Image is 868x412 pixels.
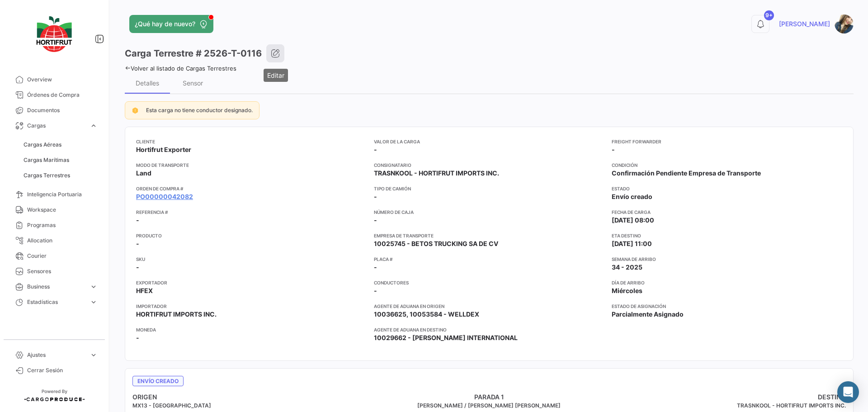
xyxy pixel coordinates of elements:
[374,279,604,286] app-card-info-title: Conductores
[27,190,98,199] span: Inteligencia Portuaria
[27,351,86,359] span: Ajustes
[136,79,159,87] div: Detalles
[90,283,98,291] span: expand_more
[136,232,367,239] app-card-info-title: Producto
[24,156,69,164] span: Cargas Marítimas
[20,153,101,167] a: Cargas Marítimas
[374,239,498,248] span: 10025745 - BETOS TRUCKING SA DE CV
[7,264,101,279] a: Sensores
[125,65,236,72] a: Volver al listado de Cargas Terrestres
[136,310,217,319] span: HORTIFRUT IMPORTS INC.
[374,169,499,178] span: TRASNKOOL - HORTIFRUT IMPORTS INC.
[7,218,101,233] a: Programas
[136,169,151,178] span: Land
[20,169,101,182] a: Cargas Terrestres
[27,298,86,306] span: Estadísticas
[612,169,761,178] span: Confirmación Pendiente Empresa de Transporte
[7,87,101,103] a: Órdenes de Compra
[612,286,642,295] span: Miércoles
[136,256,367,263] app-card-info-title: SKU
[7,103,101,118] a: Documentos
[370,393,608,402] h4: PARADA 1
[27,366,98,374] span: Cerrar Sesión
[27,91,98,99] span: Órdenes de Compra
[612,216,654,225] span: [DATE] 08:00
[27,267,98,275] span: Sensores
[374,208,604,216] app-card-info-title: Número de Caja
[374,216,377,225] span: -
[136,208,367,216] app-card-info-title: Referencia #
[374,263,377,272] span: -
[27,206,98,214] span: Workspace
[27,237,98,245] span: Allocation
[374,333,518,342] span: 10029662 - [PERSON_NAME] INTERNATIONAL
[612,256,842,263] app-card-info-title: Semana de Arribo
[374,185,604,192] app-card-info-title: Tipo de Camión
[608,393,846,402] h4: DESTINO
[90,122,98,130] span: expand_more
[32,11,77,57] img: logo-hortifrut.svg
[374,303,604,310] app-card-info-title: Agente de Aduana en Origen
[612,192,652,201] span: Envío creado
[27,221,98,229] span: Programas
[136,286,153,295] span: HFEX
[7,202,101,218] a: Workspace
[612,303,842,310] app-card-info-title: Estado de Asignación
[835,14,854,33] img: 67520e24-8e31-41af-9406-a183c2b4e474.jpg
[612,263,642,272] span: 34 - 2025
[136,263,139,272] span: -
[132,376,184,386] span: Envío creado
[612,310,684,319] span: Parcialmente Asignado
[612,232,842,239] app-card-info-title: ETA Destino
[374,256,604,263] app-card-info-title: Placa #
[27,122,86,130] span: Cargas
[129,15,213,33] button: ¿Qué hay de nuevo?
[837,381,859,403] div: Abrir Intercom Messenger
[27,76,98,84] span: Overview
[374,161,604,169] app-card-info-title: Consignatario
[136,185,367,192] app-card-info-title: Orden de Compra #
[90,351,98,359] span: expand_more
[136,138,367,145] app-card-info-title: Cliente
[374,286,377,295] span: -
[183,79,203,87] div: Sensor
[136,145,191,154] span: Hortifrut Exporter
[612,239,652,248] span: [DATE] 11:00
[7,72,101,87] a: Overview
[135,19,195,28] span: ¿Qué hay de nuevo?
[612,145,615,154] span: -
[20,138,101,152] a: Cargas Aéreas
[136,239,139,248] span: -
[374,326,604,333] app-card-info-title: Agente de Aduana en Destino
[374,145,377,154] span: -
[27,106,98,114] span: Documentos
[779,19,830,28] span: [PERSON_NAME]
[374,138,604,145] app-card-info-title: Valor de la Carga
[136,333,139,342] span: -
[136,303,367,310] app-card-info-title: Importador
[132,402,370,410] h5: MX13 - [GEOGRAPHIC_DATA]
[612,185,842,192] app-card-info-title: Estado
[608,402,846,410] h5: TRASNKOOL - HORTIFRUT IMPORTS INC.
[374,310,479,319] span: 10036625, 10053584 - WELLDEX
[146,107,253,114] span: Esta carga no tiene conductor designado.
[374,192,377,201] span: -
[24,141,61,149] span: Cargas Aéreas
[136,161,367,169] app-card-info-title: Modo de Transporte
[264,69,288,82] div: Editar
[136,192,193,201] a: PO00000042082
[374,232,604,239] app-card-info-title: Empresa de Transporte
[370,402,608,410] h5: [PERSON_NAME] / [PERSON_NAME] [PERSON_NAME]
[125,47,262,60] h3: Carga Terrestre # 2526-T-0116
[7,233,101,248] a: Allocation
[7,248,101,264] a: Courier
[90,298,98,306] span: expand_more
[27,283,86,291] span: Business
[136,326,367,333] app-card-info-title: Moneda
[612,161,842,169] app-card-info-title: Condición
[612,138,842,145] app-card-info-title: Freight Forwarder
[24,171,70,180] span: Cargas Terrestres
[132,393,370,402] h4: ORIGEN
[612,208,842,216] app-card-info-title: Fecha de carga
[7,187,101,202] a: Inteligencia Portuaria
